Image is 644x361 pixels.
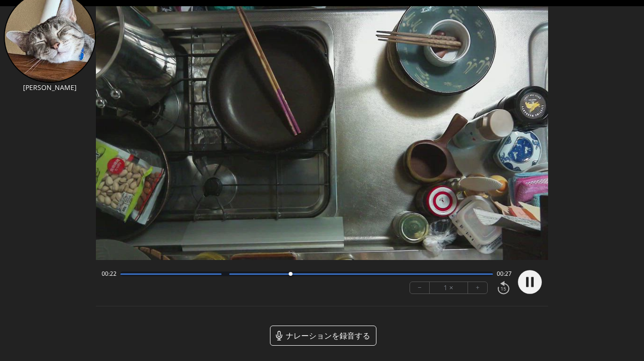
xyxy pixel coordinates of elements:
[497,270,512,278] span: 00:27
[23,83,77,92] font: [PERSON_NAME]
[418,282,422,293] font: −
[270,326,376,346] a: ナレーションを録音する
[468,282,487,293] button: +
[476,282,480,293] font: +
[410,282,430,293] button: −
[286,330,370,341] font: ナレーションを録音する
[102,270,117,278] span: 00:22
[444,282,453,293] font: 1 ×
